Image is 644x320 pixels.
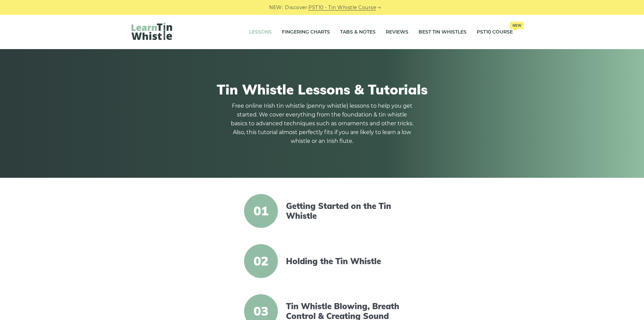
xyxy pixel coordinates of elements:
p: Free online Irish tin whistle (penny whistle) lessons to help you get started. We cover everythin... [231,102,413,146]
a: PST10 CourseNew [477,24,513,41]
a: Tabs & Notes [340,24,376,41]
a: Best Tin Whistles [419,24,467,41]
a: Holding the Tin Whistle [286,256,402,266]
span: New [510,22,524,29]
span: 02 [244,244,278,278]
a: Getting Started on the Tin Whistle [286,201,402,221]
a: Reviews [386,24,408,41]
span: 01 [244,194,278,228]
h1: Tin Whistle Lessons & Tutorials [132,81,513,98]
img: LearnTinWhistle.com [132,23,172,40]
a: Fingering Charts [282,24,330,41]
a: Lessons [249,24,272,41]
